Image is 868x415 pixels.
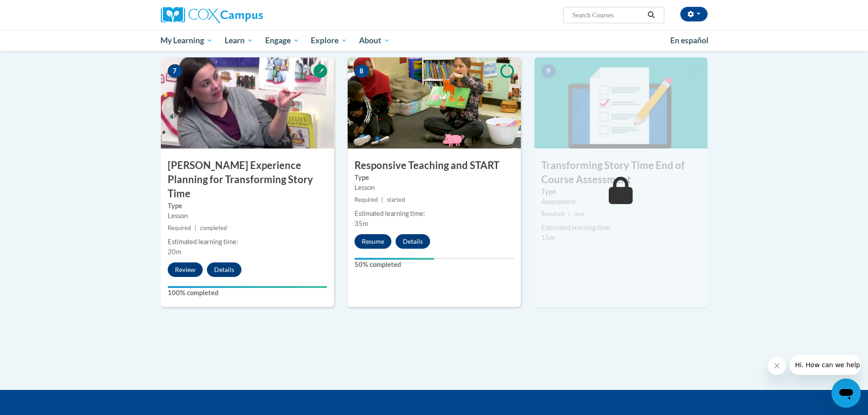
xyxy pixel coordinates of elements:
[160,35,213,46] span: My Learning
[541,187,701,197] label: Type
[354,258,434,260] div: Your progress
[354,234,391,249] button: Resume
[354,183,514,193] div: Lesson
[353,30,396,51] a: About
[225,35,253,46] span: Learn
[168,288,327,298] label: 100% completed
[348,57,521,149] img: Course Image
[354,220,368,227] span: 35m
[168,248,181,256] span: 20m
[790,355,861,375] iframe: Message from company
[195,225,196,231] span: |
[359,35,390,46] span: About
[541,197,701,207] div: Assessment
[161,7,334,23] a: Cox Campus
[354,260,514,270] label: 50% completed
[161,7,263,23] img: Cox Campus
[161,57,334,149] img: Course Image
[768,357,786,375] iframe: Close message
[305,30,353,51] a: Explore
[832,379,861,408] iframe: Button to launch messaging window
[311,35,347,46] span: Explore
[395,234,430,249] button: Details
[574,210,585,217] span: new
[168,64,182,78] span: 7
[354,209,514,219] div: Estimated learning time:
[387,196,405,203] span: started
[348,159,521,173] h3: Responsive Teaching and START
[680,7,708,21] button: Account Settings
[265,35,299,46] span: Engage
[354,196,378,203] span: Required
[541,64,556,78] span: 9
[168,201,327,211] label: Type
[670,36,709,45] span: En español
[534,57,708,149] img: Course Image
[161,159,334,200] h3: [PERSON_NAME] Experience Planning for Transforming Story Time
[168,225,191,231] span: Required
[168,286,327,288] div: Your progress
[354,173,514,183] label: Type
[259,30,305,51] a: Engage
[541,210,565,217] span: Required
[381,196,383,203] span: |
[168,262,203,277] button: Review
[168,211,327,221] div: Lesson
[168,237,327,247] div: Estimated learning time:
[541,223,701,233] div: Estimated learning time:
[571,10,644,20] input: Search Courses
[207,262,241,277] button: Details
[534,159,708,187] h3: Transforming Story Time End of Course Assessment
[147,30,721,51] div: Main menu
[155,30,219,51] a: My Learning
[568,210,570,217] span: |
[664,31,714,50] a: En español
[219,30,259,51] a: Learn
[541,234,555,241] span: 15m
[200,225,227,231] span: completed
[644,10,658,20] button: Search
[354,64,369,78] span: 8
[5,6,74,14] span: Hi. How can we help?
